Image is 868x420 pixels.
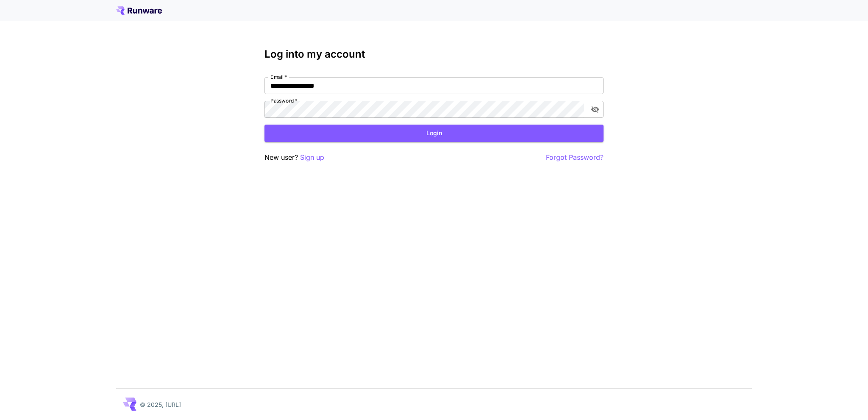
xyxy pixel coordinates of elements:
label: Password [270,97,298,104]
button: Sign up [300,152,324,163]
p: © 2025, [URL] [140,400,181,409]
button: toggle password visibility [587,102,603,117]
label: Email [270,73,287,81]
button: Forgot Password? [546,152,604,163]
p: New user? [264,152,324,163]
h3: Log into my account [264,48,604,60]
button: Login [264,125,604,142]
